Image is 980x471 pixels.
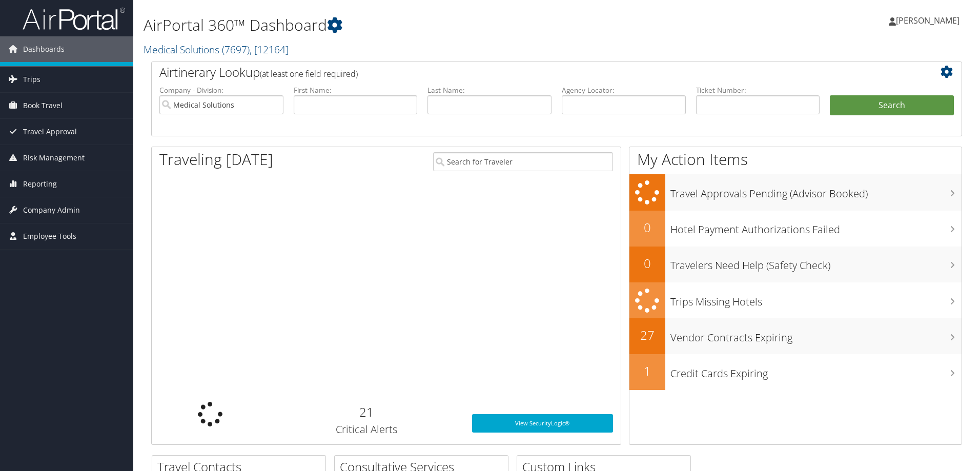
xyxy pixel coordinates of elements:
h2: 1 [629,362,665,380]
h2: Airtinerary Lookup [159,64,886,81]
button: Search [830,95,954,116]
a: 1Credit Cards Expiring [629,354,962,390]
span: Travel Approval [23,119,77,145]
a: 0Hotel Payment Authorizations Failed [629,211,962,247]
label: Company - Division: [159,85,283,95]
span: Employee Tools [23,223,76,249]
h2: 21 [277,403,457,421]
span: (at least one field required) [260,68,358,79]
a: [PERSON_NAME] [889,5,970,36]
h3: Critical Alerts [277,422,457,437]
a: Trips Missing Hotels [629,282,962,319]
h3: Travelers Need Help (Safety Check) [670,253,962,273]
a: 27Vendor Contracts Expiring [629,318,962,354]
h3: Travel Approvals Pending (Advisor Booked) [670,181,962,201]
h2: 0 [629,219,665,236]
span: Trips [23,67,40,92]
label: Last Name: [427,85,552,95]
span: [PERSON_NAME] [896,15,959,26]
a: Medical Solutions [144,43,289,56]
h3: Trips Missing Hotels [670,290,962,309]
input: Search for Traveler [433,152,613,171]
a: View SecurityLogic® [472,414,613,433]
h1: AirPortal 360™ Dashboard [144,14,695,36]
label: First Name: [294,85,418,95]
span: Dashboards [23,36,65,62]
a: Travel Approvals Pending (Advisor Booked) [629,174,962,211]
span: Risk Management [23,145,85,171]
h3: Vendor Contracts Expiring [670,325,962,345]
span: Reporting [23,171,57,197]
h2: 27 [629,326,665,344]
a: 0Travelers Need Help (Safety Check) [629,247,962,282]
h1: Traveling [DATE] [159,149,273,170]
img: airportal-logo.png [23,7,125,31]
span: Book Travel [23,93,63,118]
h3: Hotel Payment Authorizations Failed [670,217,962,237]
label: Ticket Number: [696,85,820,95]
h2: 0 [629,255,665,272]
label: Agency Locator: [562,85,686,95]
h3: Credit Cards Expiring [670,361,962,381]
span: Company Admin [23,197,80,223]
h1: My Action Items [629,149,962,170]
span: ( 7697 ) [222,43,250,56]
span: , [ 12164 ] [250,43,289,56]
